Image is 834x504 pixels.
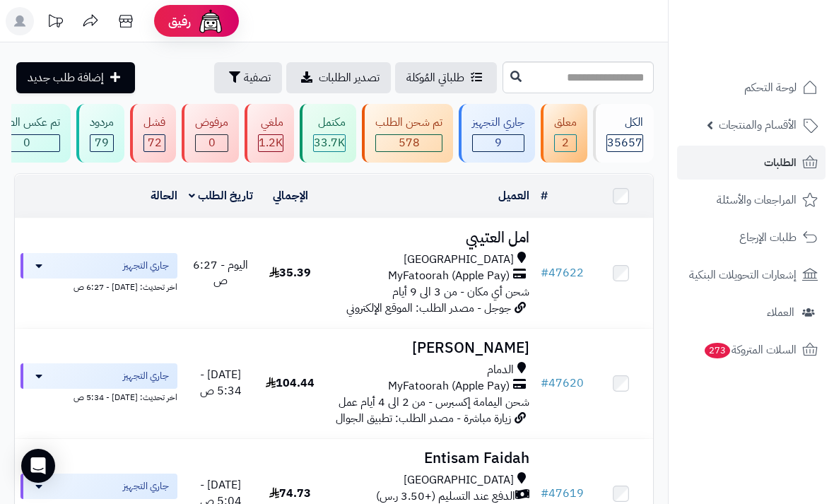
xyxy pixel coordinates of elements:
div: معلق [554,115,577,131]
span: [DATE] - 5:34 ص [200,366,242,399]
span: جاري التجهيز [123,369,169,383]
a: #47620 [541,375,584,392]
a: الحالة [151,187,177,204]
span: جاري التجهيز [123,479,169,493]
span: شحن أي مكان - من 3 الى 9 أيام [392,283,529,300]
a: العميل [498,187,529,204]
span: الطلبات [764,153,797,172]
span: MyFatoorah (Apple Pay) [388,378,510,394]
div: مكتمل [313,115,346,131]
a: #47619 [541,485,584,502]
a: # [541,187,548,204]
span: الأقسام والمنتجات [719,115,797,135]
div: الكل [606,115,643,131]
a: فشل 72 [127,104,179,163]
a: تحديثات المنصة [37,7,73,39]
span: زيارة مباشرة - مصدر الطلب: تطبيق الجوال [336,410,511,427]
img: ai-face.png [196,7,225,35]
a: إشعارات التحويلات البنكية [677,258,826,292]
a: مردود 79 [74,104,127,163]
span: جوجل - مصدر الطلب: الموقع الإلكتروني [346,300,511,317]
a: #47622 [541,264,584,281]
span: # [541,375,548,392]
a: طلبات الإرجاع [677,221,826,254]
div: فشل [143,115,165,131]
span: إضافة طلب جديد [28,69,104,86]
h3: [PERSON_NAME] [328,340,529,356]
span: [GEOGRAPHIC_DATA] [404,472,514,488]
a: مرفوض 0 [179,104,242,163]
span: 9 [473,135,524,151]
a: تصدير الطلبات [286,62,391,93]
span: السلات المتروكة [703,340,797,360]
div: تم شحن الطلب [375,115,442,131]
a: جاري التجهيز 9 [456,104,538,163]
a: العملاء [677,295,826,329]
a: تاريخ الطلب [189,187,253,204]
span: المراجعات والأسئلة [717,190,797,210]
h3: امل العتيبي [328,230,529,246]
span: 273 [705,343,730,358]
span: 578 [376,135,442,151]
div: جاري التجهيز [472,115,524,131]
a: تم شحن الطلب 578 [359,104,456,163]
a: مكتمل 33.7K [297,104,359,163]
span: رفيق [168,13,191,30]
span: العملاء [767,303,794,322]
a: إضافة طلب جديد [16,62,135,93]
span: اليوم - 6:27 ص [193,257,248,290]
span: 104.44 [266,375,315,392]
span: طلباتي المُوكلة [406,69,464,86]
span: 1.2K [259,135,283,151]
span: 33.7K [314,135,345,151]
span: 0 [196,135,228,151]
div: اخر تحديث: [DATE] - 6:27 ص [20,279,177,293]
a: معلق 2 [538,104,590,163]
span: جاري التجهيز [123,259,169,273]
span: # [541,264,548,281]
span: 35.39 [269,264,311,281]
a: المراجعات والأسئلة [677,183,826,217]
span: 74.73 [269,485,311,502]
a: الكل35657 [590,104,657,163]
span: تصدير الطلبات [319,69,380,86]
button: تصفية [214,62,282,93]
a: طلباتي المُوكلة [395,62,497,93]
span: إشعارات التحويلات البنكية [689,265,797,285]
div: مردود [90,115,114,131]
span: MyFatoorah (Apple Pay) [388,268,510,284]
a: ملغي 1.2K [242,104,297,163]
div: Open Intercom Messenger [21,449,55,483]
div: ملغي [258,115,283,131]
div: اخر تحديث: [DATE] - 5:34 ص [20,389,177,404]
span: 79 [90,135,113,151]
span: 2 [555,135,576,151]
a: السلات المتروكة273 [677,333,826,367]
span: شحن اليمامة إكسبرس - من 2 الى 4 أيام عمل [339,394,529,411]
span: الدمام [487,362,514,378]
span: لوحة التحكم [744,78,797,98]
a: لوحة التحكم [677,71,826,105]
span: طلبات الإرجاع [739,228,797,247]
div: 1155 [259,135,283,151]
div: مرفوض [195,115,228,131]
span: 72 [144,135,165,151]
span: تصفية [244,69,271,86]
span: [GEOGRAPHIC_DATA] [404,252,514,268]
h3: Entisam Faidah [328,450,529,467]
span: # [541,485,548,502]
a: الطلبات [677,146,826,180]
span: 35657 [607,135,642,151]
div: 33737 [314,135,345,151]
a: الإجمالي [273,187,308,204]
